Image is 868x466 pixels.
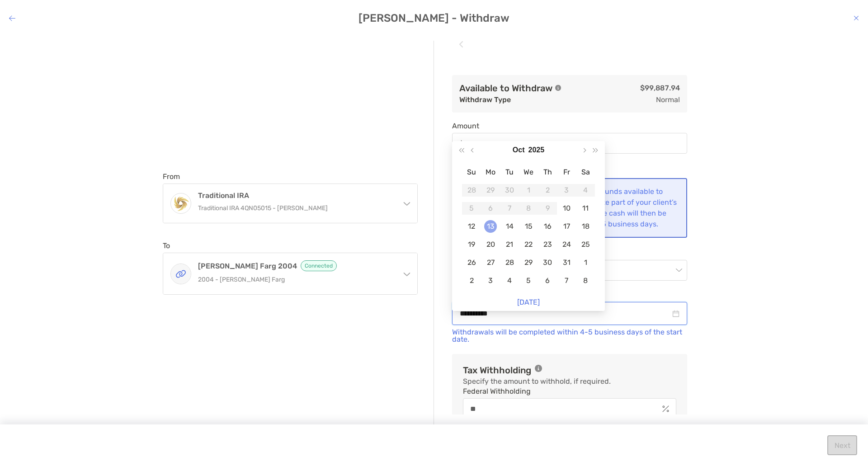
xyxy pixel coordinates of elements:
[481,217,500,235] td: 2025-10-13
[662,405,669,412] img: input icon
[538,199,557,217] td: 2025-10-09
[459,95,511,104] b: Withdraw Type
[538,254,557,272] td: 2025-10-30
[535,365,542,372] img: icon tooltip
[519,163,538,181] th: We
[517,298,540,306] a: [DATE]
[481,254,500,272] td: 2025-10-27
[198,191,393,200] h4: Traditional IRA
[500,217,519,235] td: 2025-10-14
[538,163,557,181] th: Th
[462,163,481,181] th: Su
[484,202,497,215] div: 6
[519,181,538,199] td: 2025-10-01
[452,122,687,130] span: Amount
[465,274,478,287] div: 2
[500,181,519,199] td: 2025-09-30
[538,272,557,290] td: 2025-11-06
[538,217,557,235] td: 2025-10-16
[557,181,576,199] td: 2025-10-03
[484,256,497,269] div: 27
[541,238,554,251] div: 23
[171,194,191,213] img: Traditional IRA
[519,217,538,235] td: 2025-10-15
[522,202,535,215] div: 8
[463,376,611,387] p: Specify the amount to withhold, if required.
[500,254,519,272] td: 2025-10-28
[522,220,535,233] div: 15
[481,181,500,199] td: 2025-09-29
[301,260,337,271] span: Connected
[500,163,519,181] th: Tu
[519,272,538,290] td: 2025-11-05
[522,238,535,251] div: 22
[522,274,535,287] div: 5
[560,256,573,269] div: 31
[500,199,519,217] td: 2025-10-07
[465,238,478,251] div: 19
[481,199,500,217] td: 2025-10-06
[538,181,557,199] td: 2025-10-02
[500,235,519,254] td: 2025-10-21
[557,163,576,181] th: Fr
[541,220,554,233] div: 16
[503,220,516,233] div: 14
[503,256,516,269] div: 28
[484,238,497,251] div: 20
[576,272,595,290] td: 2025-11-08
[541,274,554,287] div: 6
[576,199,595,217] td: 2025-10-11
[541,184,554,197] div: 2
[481,272,500,290] td: 2025-11-03
[463,405,659,413] input: Federal Withholdinginput icon
[462,254,481,272] td: 2025-10-26
[462,272,481,290] td: 2025-11-02
[579,184,592,197] div: 4
[560,184,573,197] div: 3
[462,199,481,217] td: 2025-10-05
[163,172,180,181] label: From
[578,141,590,159] button: Next month (PageDown)
[456,141,467,159] button: Last year (Control + left)
[579,238,592,251] div: 25
[171,264,191,284] img: Wells Farg 2004
[590,141,601,159] button: Next year (Control + right)
[465,256,478,269] div: 26
[481,235,500,254] td: 2025-10-20
[579,220,592,233] div: 18
[579,256,592,269] div: 1
[528,141,545,159] button: Choose a year
[465,202,478,215] div: 5
[463,365,531,376] h3: Tax Withholding
[462,217,481,235] td: 2025-10-12
[481,163,500,181] th: Mo
[576,163,595,181] th: Sa
[538,235,557,254] td: 2025-10-23
[576,181,595,199] td: 2025-10-04
[576,254,595,272] td: 2025-11-01
[579,274,592,287] div: 8
[462,235,481,254] td: 2025-10-19
[467,140,687,147] input: Amountinput icon
[163,241,170,250] label: To
[463,387,676,395] span: Federal Withholding
[557,254,576,272] td: 2025-10-31
[467,141,479,159] button: Previous month (PageUp)
[465,220,478,233] div: 12
[541,256,554,269] div: 30
[459,140,463,147] img: input icon
[522,184,535,197] div: 1
[452,329,687,343] p: Withdrawals will be completed within 4-5 business days of the start date.
[519,199,538,217] td: 2025-10-08
[503,238,516,251] div: 21
[484,184,497,197] div: 29
[198,260,393,271] h4: [PERSON_NAME] Farg 2004
[519,235,538,254] td: 2025-10-22
[557,217,576,235] td: 2025-10-17
[459,83,552,94] h3: Available to Withdraw
[503,184,516,197] div: 30
[462,181,481,199] td: 2025-09-28
[557,199,576,217] td: 2025-10-10
[484,274,497,287] div: 3
[656,94,680,105] p: normal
